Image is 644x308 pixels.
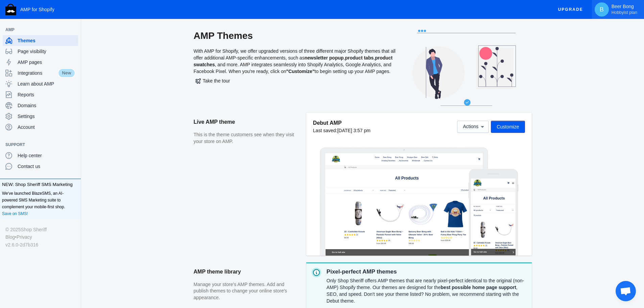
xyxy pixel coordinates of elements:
[255,20,278,26] span: Wholesale
[497,124,519,129] span: Customize
[161,18,209,28] a: Drinking Novelties
[327,268,526,276] p: Pixel-perfect AMP themes
[213,18,247,28] a: Accessories
[201,8,232,18] a: Beer Pong
[164,20,205,26] span: Drinking Novelties
[18,163,75,170] span: Contact us
[3,35,78,46] a: Themes
[5,141,69,148] span: Support
[5,233,75,241] div: •
[441,285,516,290] strong: best possible home page support
[17,233,32,241] a: Privacy
[166,8,197,18] a: Beer Bong
[19,6,42,30] img: image
[18,80,75,87] span: Learn about AMP
[278,8,306,18] a: Beer Belt
[463,124,478,129] span: Actions
[3,68,78,78] a: IntegrationsNew
[63,39,64,46] span: ›
[491,121,525,133] button: Customize
[142,8,162,18] a: Home
[67,39,92,46] span: All Products
[160,108,178,114] label: Sort by
[75,80,128,86] label: Sort by
[286,69,314,74] b: "Customize"
[2,210,28,217] a: Save on SMS!
[313,119,371,126] h5: Debut AMP
[3,46,78,57] a: Page visibility
[598,6,605,13] span: B
[69,28,79,31] button: Add a sales channel
[69,143,79,146] button: Add a sales channel
[7,107,30,112] span: 78 products
[8,32,13,37] a: Home
[204,68,274,81] span: All Products
[320,147,488,256] img: Laptop frame
[327,276,526,306] div: Only Shop Sheriff offers AMP themes that are nearly pixel-perfect identical to the original (non-...
[553,3,589,16] button: Upgrade
[18,70,58,76] span: Integrations
[236,8,274,18] a: Shotgun Beer
[55,108,75,114] label: Filter by
[194,113,300,132] h2: Live AMP theme
[18,59,75,66] span: AMP pages
[169,10,193,16] span: Beer Bong
[18,113,75,120] span: Settings
[289,20,314,26] span: Contact Us
[3,122,78,133] a: Account
[194,75,232,87] button: Take the tour
[337,128,371,133] span: [DATE] 3:57 pm
[313,127,371,134] div: Last saved:
[612,10,637,15] span: Hobbyist plan
[399,107,423,113] span: 65 products
[18,152,75,159] span: Help center
[18,48,75,55] span: Page visibility
[205,10,229,16] span: Beer Pong
[457,121,489,133] button: Actions
[3,57,78,68] a: AMP pages
[56,41,60,45] a: Home
[310,8,334,18] a: T-Shirts
[5,226,75,233] div: © 2025
[15,31,17,38] span: ›
[5,233,15,241] a: Blog
[612,4,637,15] p: Beer Bong
[7,213,119,222] span: Go to full site
[18,124,75,131] span: Account
[58,68,75,78] span: New
[194,281,300,301] p: Manage your store's AMP themes. Add and publish themes to change your online store's appearance.
[19,289,451,298] span: Go to full site
[3,111,78,122] a: Settings
[5,241,75,248] div: v2.6.0-2d7b316
[3,89,78,100] a: Reports
[18,37,75,44] span: Themes
[469,169,518,256] img: Mobile frame
[216,20,243,26] span: Accessories
[345,55,374,61] b: product tabs
[18,102,75,109] span: Domains
[616,281,636,301] div: Open chat
[3,161,78,172] a: Contact us
[194,30,397,113] div: With AMP for Shopify, we offer upgraded versions of three different major Shopify themes that all...
[281,10,302,16] span: Beer Belt
[117,7,131,21] button: Menu
[21,226,47,233] a: Shop Sheriff
[194,132,300,145] p: This is the theme customers see when they visit your store on AMP.
[558,3,583,16] span: Upgrade
[5,4,16,15] img: Shop Sheriff Logo
[313,10,331,16] span: T-Shirts
[194,30,397,42] h2: AMP Themes
[36,53,99,65] span: All Products
[251,18,282,28] a: Wholesale
[7,80,61,86] label: Filter by
[239,10,270,16] span: Shotgun Beer
[3,100,78,111] a: Domains
[18,91,75,98] span: Reports
[19,31,45,38] span: All Products
[305,55,344,61] b: newsletter popup
[5,26,69,33] span: AMP
[7,2,31,26] img: image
